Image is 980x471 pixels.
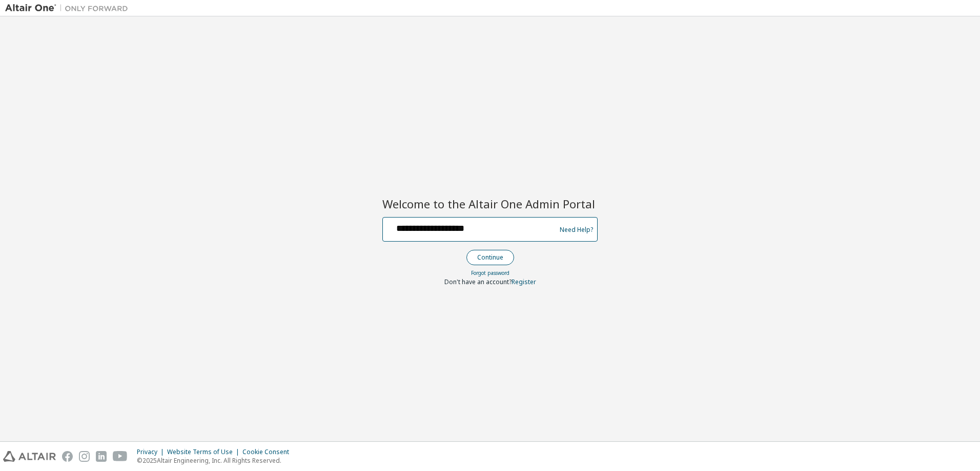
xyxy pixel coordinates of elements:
a: Register [512,277,536,286]
img: altair_logo.svg [3,451,56,462]
span: Don't have an account? [444,277,512,286]
img: youtube.svg [113,451,128,462]
a: Forgot password [471,269,509,276]
div: Cookie Consent [242,448,295,456]
p: © 2025 Altair Engineering, Inc. All Rights Reserved. [137,456,295,465]
button: Continue [466,250,514,265]
img: instagram.svg [79,451,90,462]
div: Privacy [137,448,167,456]
img: linkedin.svg [96,451,107,462]
a: Need Help? [560,229,593,230]
h2: Welcome to the Altair One Admin Portal [382,197,598,211]
img: Altair One [5,3,133,13]
div: Website Terms of Use [167,448,242,456]
img: facebook.svg [62,451,73,462]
